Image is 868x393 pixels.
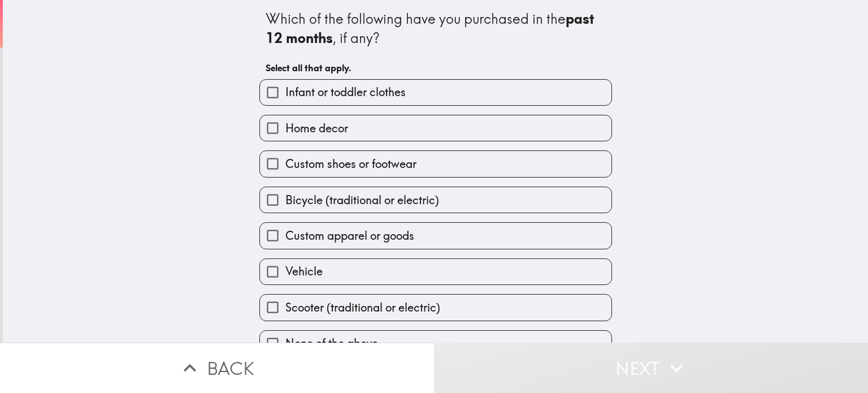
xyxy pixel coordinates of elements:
button: Custom shoes or footwear [260,151,611,176]
button: Next [434,343,868,393]
h6: Select all that apply. [266,62,606,74]
span: None of the above [285,335,378,351]
span: Scooter (traditional or electric) [285,300,440,316]
span: Vehicle [285,264,323,279]
button: Home decor [260,115,611,141]
button: Vehicle [260,259,611,284]
button: Bicycle (traditional or electric) [260,187,611,213]
span: Custom shoes or footwear [285,156,416,172]
button: Custom apparel or goods [260,223,611,248]
button: Infant or toddler clothes [260,80,611,105]
span: Bicycle (traditional or electric) [285,192,439,208]
button: Scooter (traditional or electric) [260,295,611,320]
span: Home decor [285,120,348,136]
span: Infant or toddler clothes [285,84,406,100]
div: Which of the following have you purchased in the , if any? [266,10,606,47]
b: past 12 months [266,10,597,46]
span: Custom apparel or goods [285,228,414,244]
button: None of the above [260,331,611,356]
